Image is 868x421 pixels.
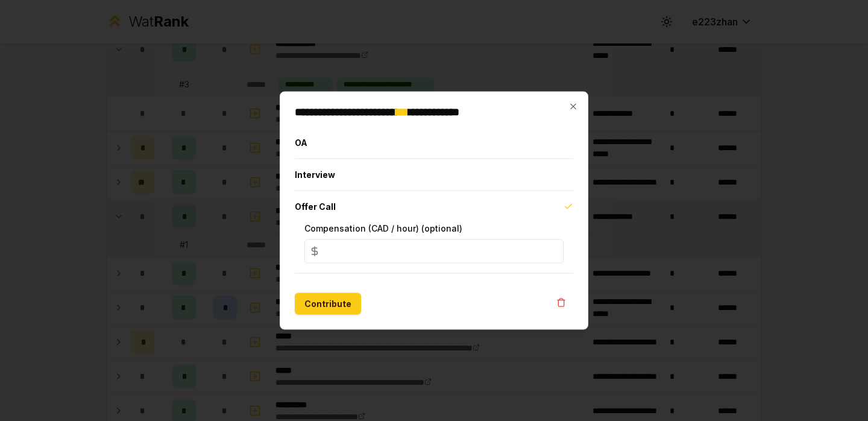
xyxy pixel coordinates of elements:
button: OA [295,127,573,159]
button: Contribute [295,293,361,315]
button: Offer Call [295,191,573,223]
div: Offer Call [295,223,573,273]
button: Interview [295,159,573,191]
label: Compensation (CAD / hour) (optional) [304,223,462,233]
